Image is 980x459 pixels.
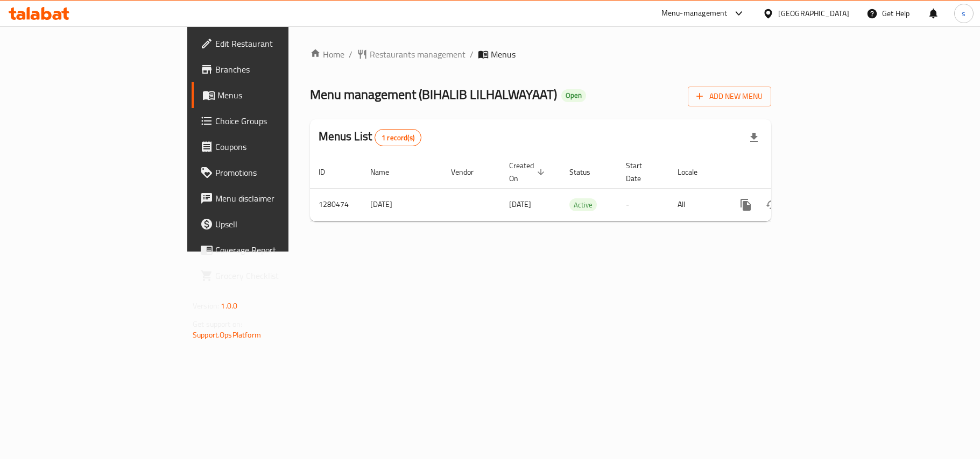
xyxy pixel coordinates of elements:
[192,108,351,134] a: Choice Groups
[741,125,767,150] div: Export file
[962,8,965,19] span: s
[215,114,342,127] span: Choice Groups
[192,263,351,289] a: Grocery Checklist
[215,166,342,179] span: Promotions
[319,128,421,146] h2: Menus List
[192,211,351,237] a: Upsell
[661,7,728,20] div: Menu-management
[561,91,586,100] span: Open
[569,166,604,178] span: Status
[215,63,342,76] span: Branches
[696,90,763,103] span: Add New Menu
[509,159,548,185] span: Created On
[192,56,351,82] a: Branches
[759,192,785,218] button: Change Status
[310,82,557,106] span: Menu management ( BIHALIB LILHALWAYAAT )
[319,166,339,178] span: ID
[678,166,711,178] span: Locale
[192,82,351,108] a: Menus
[724,156,845,189] th: Actions
[192,160,351,185] a: Promotions
[561,89,586,102] div: Open
[193,328,261,342] a: Support.OpsPlatform
[215,192,342,205] span: Menu disclaimer
[362,188,442,221] td: [DATE]
[375,129,421,146] div: Total records count
[192,134,351,160] a: Coupons
[215,243,342,256] span: Coverage Report
[217,89,342,102] span: Menus
[375,133,421,143] span: 1 record(s)
[778,8,849,19] div: [GEOGRAPHIC_DATA]
[310,48,771,61] nav: breadcrumb
[669,188,724,221] td: All
[192,31,351,56] a: Edit Restaurant
[192,185,351,211] a: Menu disclaimer
[215,218,342,231] span: Upsell
[215,140,342,153] span: Coupons
[617,188,669,221] td: -
[451,166,488,178] span: Vendor
[357,48,466,61] a: Restaurants management
[193,317,242,331] span: Get support on:
[221,299,237,313] span: 1.0.0
[310,156,845,221] table: enhanced table
[509,197,531,211] span: [DATE]
[569,198,597,211] div: Active
[491,48,516,61] span: Menus
[193,299,219,313] span: Version:
[626,159,656,185] span: Start Date
[215,269,342,282] span: Grocery Checklist
[733,192,759,218] button: more
[470,48,474,61] li: /
[370,48,466,61] span: Restaurants management
[569,199,597,211] span: Active
[192,237,351,263] a: Coverage Report
[370,166,403,178] span: Name
[688,87,771,106] button: Add New Menu
[215,37,342,50] span: Edit Restaurant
